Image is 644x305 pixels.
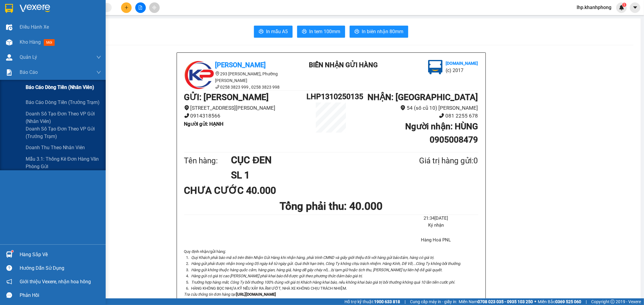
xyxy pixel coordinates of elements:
b: BIÊN NHẬN GỬI HÀNG [309,61,378,69]
span: environment [184,105,189,110]
span: phone [184,113,189,118]
div: Giá trị hàng gửi: 0 [390,155,478,167]
span: In mẫu A5 [266,28,288,35]
sup: 1 [11,250,13,252]
span: phone [439,113,444,118]
div: Phản hồi [20,291,101,300]
li: 0258 3823 999 , 0258 3823 998 [184,84,293,90]
span: Mẫu 3.1: Thống kê đơn hàng văn phòng gửi [26,155,101,170]
li: Hàng Hoá PNL [394,237,478,244]
li: Ký nhận [394,222,478,229]
b: [PERSON_NAME] [215,61,266,69]
span: Điều hành xe [20,23,49,31]
span: 1 [623,3,625,7]
h1: Tổng phải thu: 40.000 [184,198,478,215]
img: warehouse-icon [6,39,12,46]
span: Miền Bắc [538,298,581,305]
strong: 1900 633 818 [374,299,400,304]
h1: SL 1 [231,168,390,183]
li: HÀNG KHÔNG BỌC NHỰA KỸ NẾU XẢY RA ẨM ƯỚT, NHÀ XE KHÔNG CHỊU TRÁCH NHIỆM. [190,285,478,291]
span: printer [354,29,359,35]
li: 081 2255 678 [356,112,478,120]
img: solution-icon [6,69,12,76]
strong: [URL][DOMAIN_NAME] [236,292,276,297]
span: Kho hàng [20,39,41,45]
b: NHẬN : [GEOGRAPHIC_DATA] [367,92,478,102]
span: Miền Nam [459,298,533,305]
span: file-add [138,5,143,10]
button: printerIn mẫu A5 [254,26,293,38]
div: Hướng dẫn sử dụng [20,264,101,273]
span: In biên nhận 80mm [362,28,403,35]
span: environment [400,105,405,110]
i: Hàng gửi có giá trị cao [PERSON_NAME] phải khai báo để được gửi theo phương thức đảm bảo giá trị. [191,274,363,278]
div: Hàng sắp về [20,250,101,259]
span: ⚪️ [534,300,536,303]
span: | [586,298,587,305]
i: Tra cứu thông tin đơn hàng tại: [184,292,236,297]
li: [STREET_ADDRESS][PERSON_NAME] [184,104,307,112]
img: logo.jpg [8,8,38,38]
button: file-add [135,2,146,13]
button: caret-down [630,2,640,13]
span: Báo cáo dòng tiền (nhân viên) [26,83,94,91]
b: Người nhận : HÙNG 0905008479 [405,121,478,145]
i: Trường hợp hàng mất, Công Ty bồi thường 100% đúng với giá trị Khách Hàng khai báo, nếu không khai... [191,280,455,285]
span: mới [44,39,55,46]
span: message [6,292,12,298]
span: Báo cáo [20,68,38,76]
span: Doanh số tạo đơn theo VP gửi (nhân viên) [26,110,101,125]
button: printerIn tem 100mm [297,26,345,38]
img: logo.jpg [428,60,443,74]
strong: 0369 525 060 [555,299,581,304]
span: Quản Lý [20,53,37,61]
i: Quý Khách phải báo mã số trên Biên Nhận Gửi Hàng khi nhận hàng, phải trình CMND và giấy giới thiệ... [191,255,434,260]
div: Tên hàng: [184,155,231,167]
img: warehouse-icon [6,24,12,30]
span: question-circle [6,265,12,271]
span: Doanh thu theo nhân viên [26,144,85,151]
sup: 1 [622,3,626,7]
li: 293 [PERSON_NAME], Phường [PERSON_NAME] [184,71,293,84]
span: Báo cáo dòng tiền (trưởng trạm) [26,99,100,106]
strong: 0708 023 035 - 0935 103 250 [478,299,533,304]
li: 0914318566 [184,112,307,120]
span: Giới thiệu Vexere, nhận hoa hồng [20,278,91,285]
b: GỬI : [PERSON_NAME] [184,92,269,102]
b: Người gửi : HẠNH [184,121,224,127]
span: | [405,298,405,305]
img: icon-new-feature [619,5,624,10]
span: Cung cấp máy in - giấy in: [410,298,457,305]
span: phone [215,85,219,89]
img: logo.jpg [66,8,80,22]
img: logo.jpg [184,60,214,90]
button: printerIn biên nhận 80mm [350,26,408,38]
img: warehouse-icon [6,54,12,61]
span: In tem 100mm [309,28,340,35]
i: Hàng gửi không thuộc hàng quốc cấm, hàng gian, hàng giả, hàng dễ gây cháy nổ,...bị tạm giữ hoặc t... [191,268,442,272]
span: plus [124,5,129,10]
i: Hàng gửi phải được nhận trong vòng 05 ngày kể từ ngày gửi. Quá thời hạn trên, Công Ty không chịu ... [191,261,461,266]
b: [DOMAIN_NAME] [51,23,83,28]
span: printer [259,29,264,35]
span: down [96,70,101,75]
li: (c) 2017 [51,29,83,36]
li: 54 (số cũ 10) [PERSON_NAME] [356,104,478,112]
li: (c) 2017 [446,67,478,74]
span: caret-down [633,5,638,10]
span: copyright [610,300,615,304]
span: down [96,55,101,60]
b: [PERSON_NAME] [8,39,34,67]
span: Hỗ trợ kỹ thuật: [344,298,400,305]
span: printer [302,29,307,35]
button: aim [149,2,160,13]
div: CHƯA CƯỚC 40.000 [184,183,281,198]
li: 21:34[DATE] [394,215,478,222]
span: environment [215,71,219,76]
h1: CỤC ĐEN [231,152,390,168]
button: plus [121,2,132,13]
span: notification [6,279,12,285]
span: aim [152,5,156,10]
span: Doanh số tạo đơn theo VP gửi (trưởng trạm) [26,125,101,140]
h1: LHP1310250135 [306,91,355,102]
